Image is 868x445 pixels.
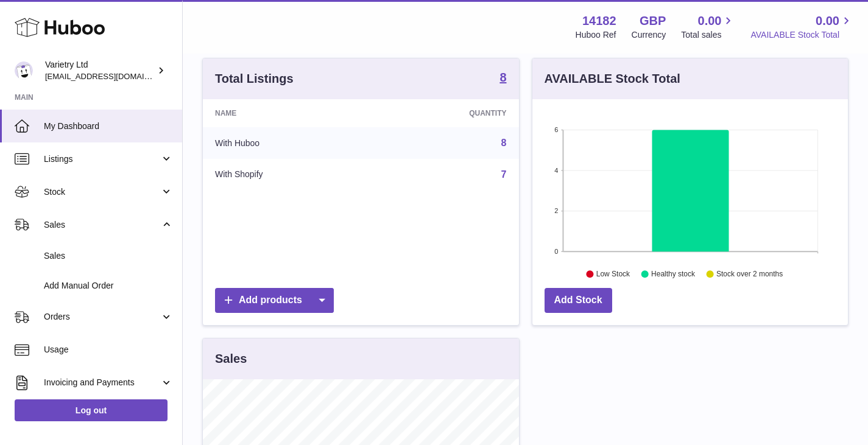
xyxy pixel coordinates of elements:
[681,13,735,41] a: 0.00 Total sales
[554,167,558,174] text: 4
[15,61,33,80] img: leith@varietry.com
[45,71,179,81] span: [EMAIL_ADDRESS][DOMAIN_NAME]
[632,29,666,41] div: Currency
[203,127,373,159] td: With Huboo
[501,169,507,180] a: 7
[44,280,173,292] span: Add Manual Order
[44,153,160,165] span: Listings
[554,126,558,133] text: 6
[44,219,160,231] span: Sales
[15,399,168,421] a: Log out
[44,186,160,198] span: Stock
[816,13,839,29] span: 0.00
[698,13,722,29] span: 0.00
[554,248,558,255] text: 0
[45,59,155,82] div: Varietry Ltd
[596,270,630,278] text: Low Stock
[681,29,735,41] span: Total sales
[640,13,666,29] strong: GBP
[44,250,173,262] span: Sales
[545,288,612,313] a: Add Stock
[499,71,506,86] a: 8
[373,99,519,127] th: Quantity
[215,71,294,87] h3: Total Listings
[576,29,616,41] div: Huboo Ref
[44,344,173,356] span: Usage
[203,99,373,127] th: Name
[203,159,373,191] td: With Shopify
[215,288,334,313] a: Add products
[545,71,680,87] h3: AVAILABLE Stock Total
[44,311,160,323] span: Orders
[716,270,783,278] text: Stock over 2 months
[554,207,558,214] text: 2
[750,29,853,41] span: AVAILABLE Stock Total
[651,270,696,278] text: Healthy stock
[501,138,507,148] a: 8
[750,13,853,41] a: 0.00 AVAILABLE Stock Total
[44,377,160,388] span: Invoicing and Payments
[499,71,506,83] strong: 8
[582,13,616,29] strong: 14182
[44,121,173,132] span: My Dashboard
[215,351,247,367] h3: Sales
